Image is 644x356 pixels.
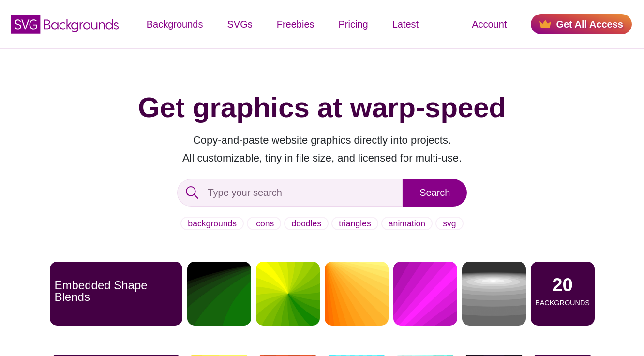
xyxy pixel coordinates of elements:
[531,14,632,34] a: Get All Access
[325,262,389,326] img: yellow to orange flat gradient pointing away from corner
[177,179,403,207] input: Type your search
[435,217,463,230] a: svg
[380,10,431,39] a: Latest
[462,262,526,326] img: black and white flat gradient ripple background
[381,217,433,230] a: animation
[552,276,573,294] p: 20
[50,262,595,326] a: Embedded Shape Blends20Backgrounds
[215,10,264,39] a: SVGs
[55,280,178,303] p: Embedded Shape Blends
[535,299,590,306] p: Backgrounds
[460,10,519,39] a: Account
[50,131,595,167] p: Copy-and-paste website graphics directly into projects. All customizable, tiny in file size, and ...
[135,10,215,39] a: Backgrounds
[50,90,595,124] h1: Get graphics at warp-speed
[180,217,244,230] a: backgrounds
[327,10,380,39] a: Pricing
[284,217,329,230] a: doodles
[256,262,320,326] img: yellow to green flat gradient petals
[403,179,467,207] input: Search
[265,10,327,39] a: Freebies
[331,217,378,230] a: triangles
[393,262,457,326] img: Pink stripe rays angled torward corner
[187,262,251,326] img: green to black rings rippling away from corner
[247,217,281,230] a: icons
